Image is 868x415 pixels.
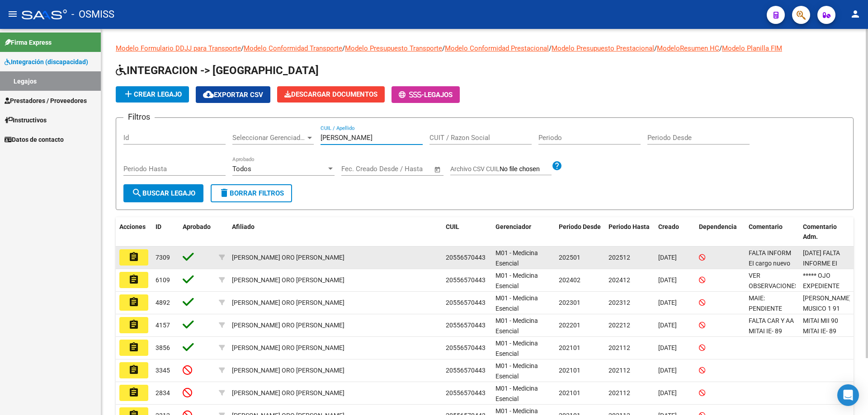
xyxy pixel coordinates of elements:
div: [PERSON_NAME] ORO [PERSON_NAME] [232,365,344,376]
span: Acciones [119,223,146,230]
span: ID [156,223,161,230]
button: -Legajos [392,86,460,103]
span: 202212 [609,322,630,329]
mat-icon: person [850,9,861,19]
span: 202301 [559,299,580,306]
div: [PERSON_NAME] ORO [PERSON_NAME] [232,388,344,398]
a: Modelo Planilla FIM [722,44,782,52]
a: Modelo Formulario DDJJ para Transporte [116,44,241,52]
span: 3345 [156,367,170,374]
span: Todos [232,165,251,173]
span: M01 - Medicina Esencial [495,317,538,335]
span: Crear Legajo [123,90,182,98]
span: 20556570443 [446,299,486,306]
span: 20556570443 [446,389,486,396]
span: 20556570443 [446,344,486,351]
span: - [399,91,424,99]
span: Borrar Filtros [219,189,284,197]
span: Integración (discapacidad) [5,57,88,67]
span: Archivo CSV CUIL [450,165,500,173]
span: CUIL [446,223,459,230]
mat-icon: assignment [128,342,139,353]
span: M01 - Medicina Esencial [495,340,538,357]
mat-icon: assignment [128,319,139,330]
span: 2834 [156,389,170,396]
span: M01 - Medicina Esencial [495,294,538,312]
a: Modelo Conformidad Prestacional [445,44,549,52]
span: [DATE] [658,276,677,284]
mat-icon: search [132,187,142,198]
datatable-header-cell: CUIL [442,217,492,247]
input: End date [379,165,423,173]
span: 20556570443 [446,254,486,261]
span: 202312 [609,299,630,306]
span: Aprobado [183,223,211,230]
mat-icon: assignment [128,297,139,308]
button: Exportar CSV [196,86,270,103]
input: Archivo CSV CUIL [500,165,552,173]
div: [PERSON_NAME] ORO [PERSON_NAME] [232,252,344,263]
button: Borrar Filtros [211,184,292,202]
span: 202101 [559,367,580,374]
datatable-header-cell: Creado [655,217,695,247]
datatable-header-cell: Gerenciador [492,217,555,247]
datatable-header-cell: Aprobado [179,217,215,247]
span: 202402 [559,276,580,284]
span: Periodo Desde [559,223,601,230]
mat-icon: assignment [128,252,139,262]
mat-icon: assignment [128,364,139,375]
mat-icon: add [123,89,134,99]
div: [PERSON_NAME] ORO [PERSON_NAME] [232,275,344,285]
div: [PERSON_NAME] ORO [PERSON_NAME] [232,343,344,353]
input: Start date [341,165,371,173]
span: [DATE] [658,389,677,396]
span: Prestadores / Proveedores [5,96,87,106]
span: 202101 [559,344,580,351]
button: Descargar Documentos [277,86,385,103]
span: [DATE] [658,299,677,306]
span: Seleccionar Gerenciador [232,134,306,142]
span: 202501 [559,254,580,261]
span: Firma Express [5,37,52,47]
datatable-header-cell: Periodo Desde [555,217,605,247]
datatable-header-cell: Acciones [116,217,152,247]
span: Dependencia [699,223,737,230]
div: [PERSON_NAME] ORO [PERSON_NAME] [232,320,344,331]
datatable-header-cell: Comentario [745,217,799,247]
span: Afiliado [232,223,255,230]
div: Open Intercom Messenger [837,384,859,406]
span: 4892 [156,299,170,306]
span: Gerenciador [495,223,531,230]
a: Modelo Conformidad Transporte [244,44,342,52]
span: [DATE] [658,344,677,351]
a: Modelo Presupuesto Prestacional [552,44,654,52]
span: Descargar Documentos [284,90,377,98]
span: Periodo Hasta [609,223,650,230]
span: M01 - Medicina Esencial [495,249,538,267]
datatable-header-cell: ID [152,217,179,247]
span: 202201 [559,322,580,329]
div: [PERSON_NAME] ORO [PERSON_NAME] [232,298,344,308]
span: M01 - Medicina Esencial [495,362,538,380]
span: [DATE] [658,322,677,329]
span: 202112 [609,344,630,351]
span: INTEGRACION -> [GEOGRAPHIC_DATA] [116,64,319,77]
span: Exportar CSV [203,91,263,99]
datatable-header-cell: Comentario Adm. [799,217,854,247]
span: 202101 [559,389,580,396]
span: Comentario [749,223,783,230]
span: 202112 [609,367,630,374]
span: 6109 [156,276,170,284]
span: FALTA INFORM EI cargo nuevo prestador SAIE - agrego equipo SAIE subo informe ei [749,249,794,308]
span: MITAI MII 90 MITAI IE- 89 PENDIENTE -ORDEN MEDICA FALTA SELLO DEL MEDICO. [803,317,848,376]
button: Open calendar [433,164,443,175]
span: Comentario Adm. [803,223,837,241]
span: Buscar Legajo [132,189,195,197]
button: Crear Legajo [116,86,189,103]
span: M01 - Medicina Esencial [495,385,538,402]
span: FALTA CAR Y AA MITAI IE- 89 PENDIENTE -ORDEN MEDICA FALTA SELLO DEL MEDICO. [749,317,794,376]
mat-icon: menu [7,9,18,19]
span: [DATE] [658,367,677,374]
h3: Filtros [123,111,155,123]
mat-icon: delete [219,187,230,198]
